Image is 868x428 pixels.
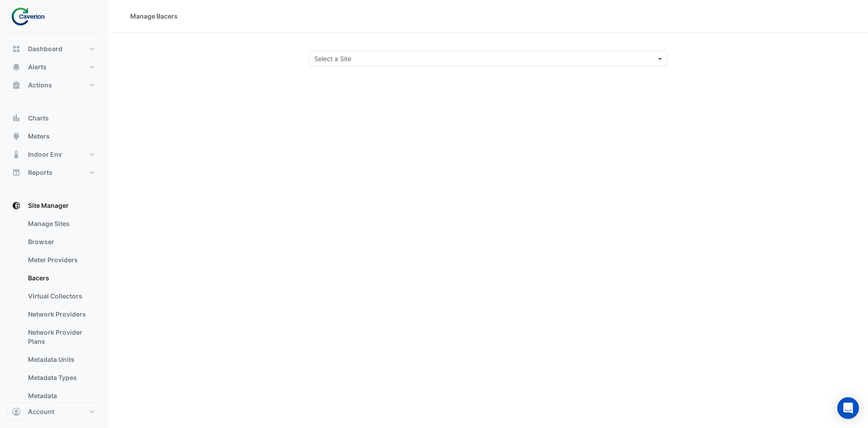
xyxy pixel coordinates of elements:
span: Dashboard [28,44,62,53]
div: Manage Bacers [130,11,178,21]
span: Alerts [28,63,47,72]
span: Indoor Env [28,150,62,159]
span: Meters [28,132,50,141]
a: Manage Sites [21,215,101,233]
a: Metadata Units [21,351,101,369]
span: Charts [28,114,49,123]
a: Metadata [21,387,101,405]
button: Alerts [7,58,101,76]
button: Actions [7,76,101,94]
span: Site Manager [28,201,69,210]
app-icon: Reports [12,168,21,177]
button: Site Manager [7,197,101,215]
span: Reports [28,168,52,177]
span: Actions [28,81,52,90]
a: Browser [21,233,101,251]
button: Reports [7,164,101,182]
app-icon: Actions [12,81,21,90]
app-icon: Indoor Env [12,150,21,159]
button: Indoor Env [7,145,101,164]
a: Bacers [21,269,101,287]
a: Metadata Types [21,369,101,387]
button: Meters [7,127,101,145]
div: Open Intercom Messenger [837,397,859,419]
app-icon: Meters [12,132,21,141]
span: Account [28,407,54,416]
button: Dashboard [7,40,101,58]
a: Meter Providers [21,251,101,269]
app-icon: Charts [12,114,21,123]
button: Charts [7,109,101,127]
app-icon: Alerts [12,63,21,72]
img: Company Logo [11,7,52,25]
a: Virtual Collectors [21,287,101,305]
a: Network Providers [21,305,101,323]
app-icon: Dashboard [12,44,21,53]
app-icon: Site Manager [12,201,21,210]
a: Network Provider Plans [21,323,101,351]
button: Account [7,403,101,421]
